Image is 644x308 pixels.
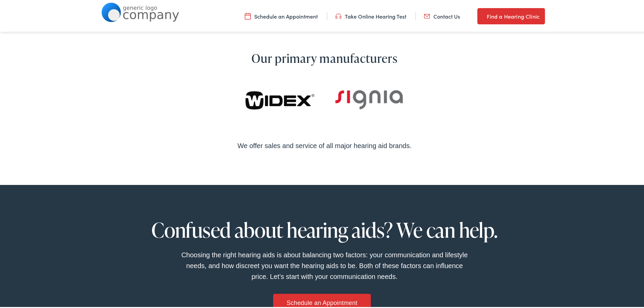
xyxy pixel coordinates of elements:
[424,11,430,19] img: utility icon
[139,217,510,240] h2: Confused about hearing aids? We can help.
[477,7,545,23] a: Find a Hearing Clinic
[424,11,460,19] a: Contact Us
[335,11,406,19] a: Take Online Hearing Test
[128,50,521,64] h2: Our primary manufacturers
[245,11,251,19] img: utility icon
[477,11,483,19] img: utility icon
[128,139,521,150] div: We offer sales and service of all major hearing aid brands.
[245,11,318,19] a: Schedule an Appointment
[335,11,341,19] img: utility icon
